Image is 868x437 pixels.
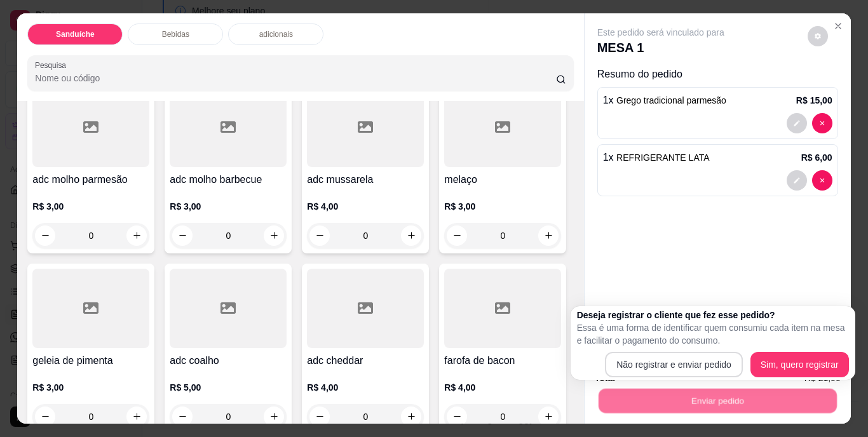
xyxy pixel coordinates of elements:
[259,29,293,39] p: adicionais
[597,39,724,57] p: MESA 1
[444,353,561,368] h4: farofa de bacon
[603,93,726,108] p: 1 x
[126,225,147,246] button: increase-product-quantity
[605,352,743,377] button: Não registrar e enviar pedido
[801,151,832,164] p: R$ 6,00
[32,172,149,187] h4: adc molho parmesão
[172,225,193,246] button: decrease-product-quantity
[56,29,95,39] p: Sanduíche
[162,29,189,39] p: Bebidas
[35,72,556,84] input: Pesquisa
[828,16,848,36] button: Close
[812,113,832,133] button: decrease-product-quantity
[35,225,55,246] button: decrease-product-quantity
[603,150,710,165] p: 1 x
[787,113,807,133] button: decrease-product-quantity
[170,200,287,213] p: R$ 3,00
[32,200,149,213] p: R$ 3,00
[447,225,467,246] button: decrease-product-quantity
[170,381,287,394] p: R$ 5,00
[170,353,287,368] h4: adc coalho
[32,353,149,368] h4: geleia de pimenta
[35,60,71,71] label: Pesquisa
[35,407,55,427] button: decrease-product-quantity
[401,225,421,246] button: increase-product-quantity
[447,407,467,427] button: decrease-product-quantity
[616,95,726,105] span: Grego tradicional parmesão
[126,407,147,427] button: increase-product-quantity
[170,172,287,187] h4: adc molho barbecue
[597,26,724,39] p: Este pedido será vinculado para
[32,381,149,394] p: R$ 3,00
[172,407,193,427] button: decrease-product-quantity
[307,381,424,394] p: R$ 4,00
[444,381,561,394] p: R$ 4,00
[787,170,807,191] button: decrease-product-quantity
[538,407,559,427] button: increase-product-quantity
[812,170,832,191] button: decrease-product-quantity
[264,225,284,246] button: increase-product-quantity
[264,407,284,427] button: increase-product-quantity
[616,152,710,163] span: REFRIGERANTE LATA
[444,172,561,187] h4: melaço
[307,353,424,368] h4: adc cheddar
[309,225,330,246] button: decrease-product-quantity
[598,389,836,413] button: Enviar pedido
[597,67,838,82] p: Resumo do pedido
[309,407,330,427] button: decrease-product-quantity
[538,225,559,246] button: increase-product-quantity
[307,200,424,213] p: R$ 4,00
[307,172,424,187] h4: adc mussarela
[796,94,832,107] p: R$ 15,00
[577,321,849,347] p: Essa é uma forma de identificar quem consumiu cada item na mesa e facilitar o pagamento do consumo.
[808,26,828,46] button: decrease-product-quantity
[577,309,849,321] h2: Deseja registrar o cliente que fez esse pedido?
[444,200,561,213] p: R$ 3,00
[401,407,421,427] button: increase-product-quantity
[750,352,849,377] button: Sim, quero registrar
